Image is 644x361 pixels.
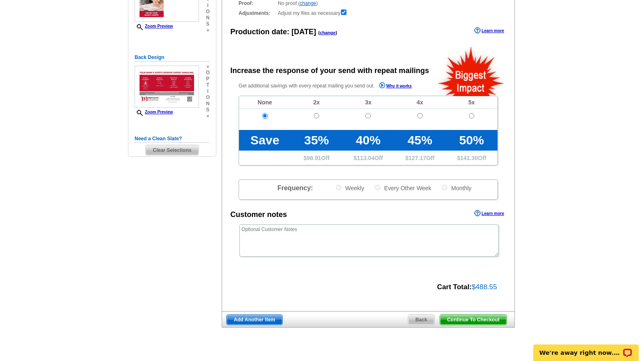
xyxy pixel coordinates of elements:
span: i [206,2,210,9]
span: o [206,70,210,76]
h5: Need a Clean Slate? [135,135,210,143]
a: Why it works [379,82,412,91]
td: $ Off [394,151,446,165]
td: $ Off [446,151,497,165]
div: Increase the response of your send with repeat mailings [230,65,429,76]
input: Weekly [336,185,341,190]
div: Adjust my files as necessary [239,9,498,17]
p: Get additional savings with every repeat mailing you send out. [239,81,429,91]
span: » [206,113,210,119]
td: 50% [446,130,497,151]
span: Continue To Checkout [440,315,507,325]
span: s [206,21,210,27]
strong: Adjustments: [239,9,275,17]
span: » [206,27,210,33]
a: change [320,30,336,35]
span: o [206,9,210,15]
span: n [206,15,210,21]
span: 113.04 [357,155,374,161]
a: change [300,0,316,6]
td: 40% [342,130,394,151]
span: 98.91 [307,155,321,161]
span: o [206,94,210,101]
a: Learn more [474,210,504,217]
td: None [239,96,291,109]
td: Save [239,130,291,151]
img: biggestImpact.png [437,45,505,96]
td: 35% [291,130,342,151]
span: $488.55 [472,283,497,291]
td: $ Off [291,151,342,165]
a: Zoom Preview [135,110,173,114]
span: Clear Selections [146,145,198,155]
div: Production date: [230,26,337,38]
iframe: LiveChat chat widget [528,335,644,361]
span: t [206,82,210,88]
td: 5x [446,96,497,109]
span: » [206,64,210,70]
input: Monthly [442,185,447,190]
span: s [206,107,210,113]
span: p [206,76,210,82]
a: Zoom Preview [135,24,173,28]
input: Every Other Week [375,185,380,190]
label: Monthly [441,184,471,192]
label: Weekly [335,184,365,192]
strong: Cart Total: [437,283,472,291]
span: [DATE] [291,28,316,36]
a: Back [408,314,435,325]
td: 45% [394,130,446,151]
label: Every Other Week [374,184,431,192]
a: Add Another Item [226,314,282,325]
h5: Back Design [135,54,210,61]
span: Frequency: [277,184,313,191]
span: Back [408,315,434,325]
td: 2x [291,96,342,109]
img: small-thumb.jpg [135,66,199,108]
div: Customer notes [230,209,287,220]
span: ( ) [318,30,337,35]
td: 3x [342,96,394,109]
span: n [206,101,210,107]
span: Add Another Item [227,315,282,325]
td: 4x [394,96,446,109]
span: i [206,88,210,94]
td: $ Off [342,151,394,165]
span: 141.30 [460,155,478,161]
span: 127.17 [409,155,426,161]
a: Learn more [474,27,504,34]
